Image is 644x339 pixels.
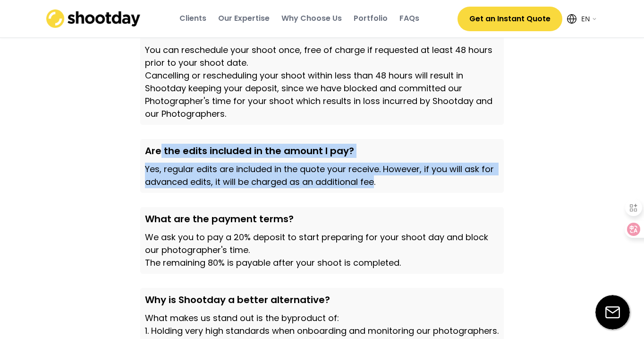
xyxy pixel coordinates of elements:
img: shootday_logo.png [46,9,141,28]
div: Why Choose Us [281,13,342,24]
img: email-icon%20%281%29.svg [595,295,630,330]
div: We ask you to pay a 20% deposit to start preparing for your shoot day and block our photographer'... [145,231,499,269]
div: FAQs [399,13,419,24]
img: Icon%20feather-globe%20%281%29.svg [567,14,576,24]
div: Clients [179,13,206,24]
div: Are the edits included in the amount I pay? [145,144,499,158]
div: Portfolio [354,13,388,24]
div: Yes, regular edits are included in the quote your receive. However, if you will ask for advanced ... [145,163,499,188]
div: You can reschedule your shoot once, free of charge if requested at least 48 hours prior to your s... [145,43,499,120]
div: What are the payment terms? [145,212,499,226]
div: Our Expertise [218,13,270,24]
div: Why is Shootday a better alternative? [145,293,499,307]
button: Get an Instant Quote [458,7,562,31]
